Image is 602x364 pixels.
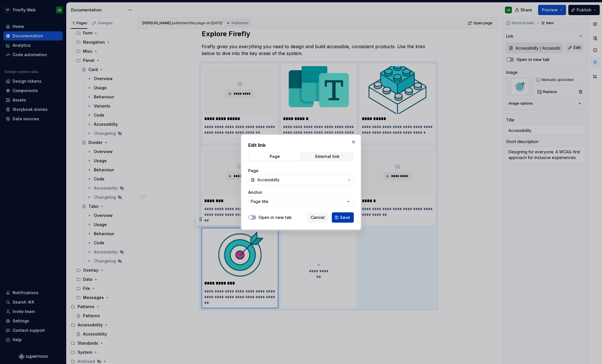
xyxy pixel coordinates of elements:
span: Cancel [311,215,325,220]
span: Accessiblity [257,177,280,183]
button: Accessiblity [248,175,354,185]
label: Open in new tab [258,215,292,220]
h2: Edit link [248,142,354,149]
span: Save [340,215,350,220]
label: Page [248,168,258,174]
div: External link [315,154,340,159]
button: Page title [248,196,354,207]
button: Cancel [307,212,328,223]
button: Save [332,212,354,223]
div: Page [270,154,280,159]
label: Anchor [248,190,262,195]
div: Page title [251,199,268,204]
